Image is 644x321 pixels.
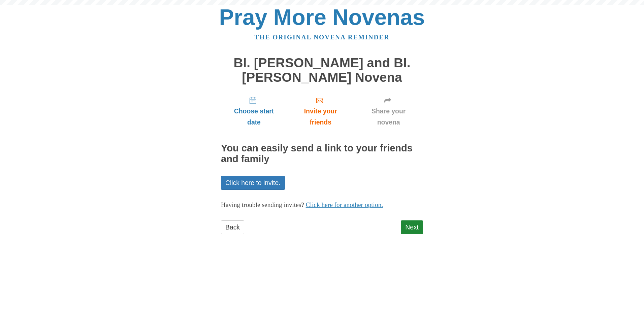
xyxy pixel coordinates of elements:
[221,143,423,165] h2: You can easily send a link to your friends and family
[219,5,425,30] a: Pray More Novenas
[221,91,287,131] a: Choose start date
[221,176,285,190] a: Click here to invite.
[228,106,280,128] span: Choose start date
[221,201,304,208] span: Having trouble sending invites?
[401,220,423,234] a: Next
[354,91,423,131] a: Share your novena
[221,56,423,84] h1: Bl. [PERSON_NAME] and Bl. [PERSON_NAME] Novena
[221,220,244,234] a: Back
[287,91,354,131] a: Invite your friends
[306,201,383,208] a: Click here for another option.
[255,34,390,41] a: The original novena reminder
[361,106,416,128] span: Share your novena
[294,106,347,128] span: Invite your friends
